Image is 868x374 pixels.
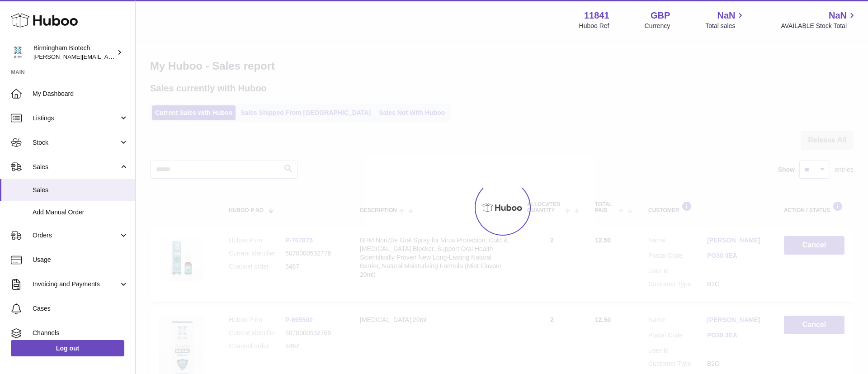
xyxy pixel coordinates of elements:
[33,329,128,337] span: Channels
[717,9,735,22] span: NaN
[829,9,847,22] span: NaN
[781,9,857,30] a: NaN AVAILABLE Stock Total
[33,280,119,289] span: Invoicing and Payments
[705,22,745,30] span: Total sales
[781,22,857,30] span: AVAILABLE Stock Total
[33,231,119,240] span: Orders
[33,186,128,194] span: Sales
[33,304,128,313] span: Cases
[33,208,128,217] span: Add Manual Order
[11,340,124,356] a: Log out
[33,256,128,264] span: Usage
[33,163,119,171] span: Sales
[33,53,181,60] span: [PERSON_NAME][EMAIL_ADDRESS][DOMAIN_NAME]
[11,46,24,59] img: m.hsu@birminghambiotech.co.uk
[705,9,745,30] a: NaN Total sales
[584,9,609,22] strong: 11841
[33,44,115,61] div: Birmingham Biotech
[33,90,128,98] span: My Dashboard
[33,114,119,123] span: Listings
[579,22,609,30] div: Huboo Ref
[651,9,670,22] strong: GBP
[33,138,119,147] span: Stock
[645,22,670,30] div: Currency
